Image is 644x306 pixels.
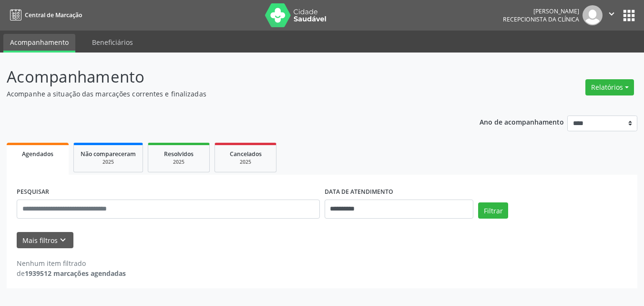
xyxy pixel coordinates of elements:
[7,65,448,89] p: Acompanhamento
[22,150,53,158] span: Agendados
[7,7,82,23] a: Central de Marcação
[478,202,508,219] button: Filtrar
[17,258,126,268] div: Nenhum item filtrado
[7,89,448,99] p: Acompanhe a situação das marcações correntes e finalizadas
[325,185,393,200] label: DATA DE ATENDIMENTO
[503,7,579,15] div: [PERSON_NAME]
[25,269,126,278] strong: 1939512 marcações agendadas
[17,185,49,200] label: PESQUISAR
[85,34,140,51] a: Beneficiários
[222,158,269,166] div: 2025
[3,34,75,53] a: Acompanhamento
[503,15,579,23] span: Recepcionista da clínica
[583,5,603,25] img: img
[606,9,617,19] i: 
[585,79,634,95] button: Relatórios
[17,268,126,278] div: de
[81,150,136,158] span: Não compareceram
[621,7,637,24] button: apps
[230,150,262,158] span: Cancelados
[58,235,68,245] i: keyboard_arrow_down
[25,11,82,19] span: Central de Marcação
[155,158,203,166] div: 2025
[17,232,73,249] button: Mais filtroskeyboard_arrow_down
[164,150,194,158] span: Resolvidos
[603,5,621,25] button: 
[81,158,136,166] div: 2025
[480,116,564,127] p: Ano de acompanhamento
